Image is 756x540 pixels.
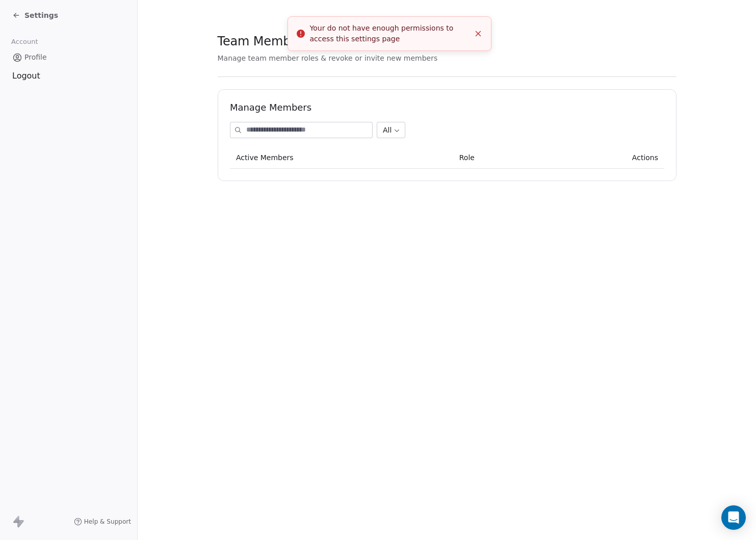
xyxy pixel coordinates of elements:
a: Settings [12,10,58,20]
span: Actions [632,153,658,162]
span: Profile [24,52,47,63]
div: Open Intercom Messenger [721,505,746,530]
h1: Manage Members [230,101,664,114]
span: Team Members [218,34,310,49]
div: Logout [8,70,129,82]
span: Manage team member roles & revoke or invite new members [218,54,438,62]
div: Your do not have enough permissions to access this settings page [310,23,470,44]
span: Settings [24,10,58,20]
span: Help & Support [84,518,131,526]
span: Role [459,153,474,162]
a: Help & Support [74,518,131,526]
a: Profile [8,49,129,66]
span: Account [7,34,42,49]
button: Close toast [472,27,485,40]
span: Active Members [236,153,294,162]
